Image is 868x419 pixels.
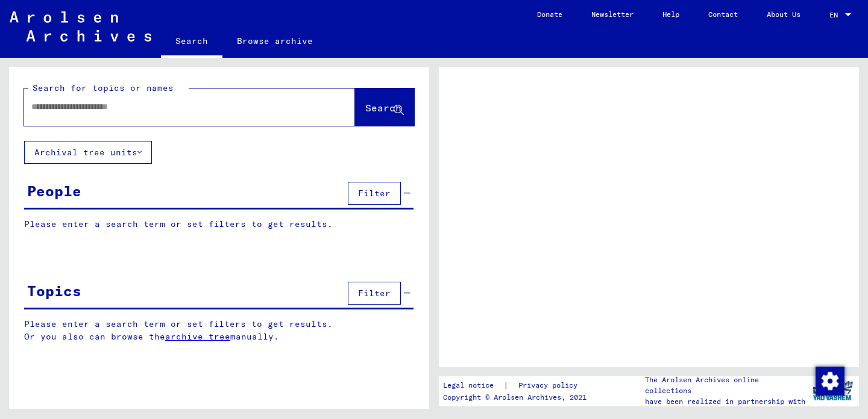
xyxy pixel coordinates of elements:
[33,82,174,93] mat-label: Search for topics or names
[348,282,401,305] button: Filter
[509,379,592,392] a: Privacy policy
[348,182,401,205] button: Filter
[24,218,414,231] p: Please enter a search term or set filters to get results.
[645,374,807,396] p: The Arolsen Archives online collections
[27,280,81,302] div: Topics
[810,376,855,406] img: yv_logo.png
[24,141,152,164] button: Archival tree units
[443,379,592,392] div: |
[161,26,222,58] a: Search
[10,11,151,42] img: Arolsen_neg.svg
[27,180,81,202] div: People
[645,396,807,407] p: have been realized in partnership with
[443,392,592,403] p: Copyright © Arolsen Archives, 2021
[24,318,414,343] p: Please enter a search term or set filters to get results. Or you also can browse the manually.
[365,102,401,114] span: Search
[355,88,414,126] button: Search
[829,11,843,19] span: EN
[816,367,844,396] img: Change consent
[358,288,391,299] span: Filter
[443,379,503,392] a: Legal notice
[358,188,391,199] span: Filter
[165,331,230,342] a: archive tree
[222,26,327,55] a: Browse archive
